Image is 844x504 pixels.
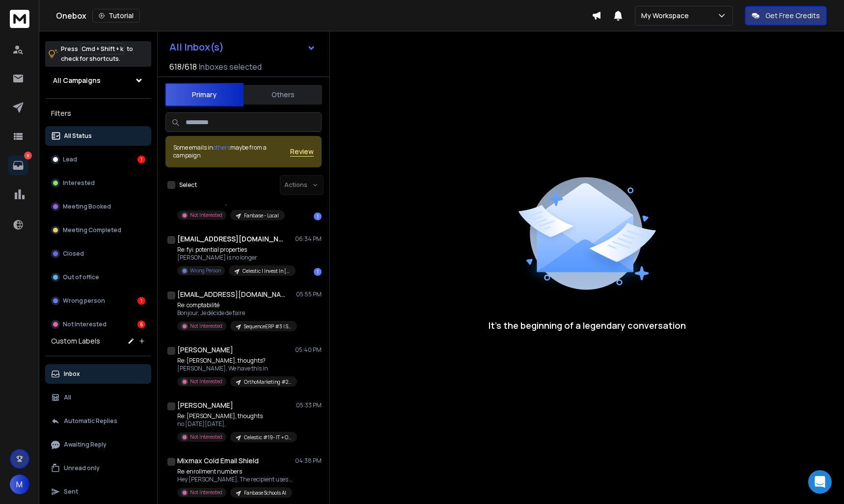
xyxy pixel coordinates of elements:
p: Hey [PERSON_NAME], The recipient uses Mixmax [177,476,295,483]
button: Not Interested6 [45,315,151,334]
p: All Status [64,132,92,140]
p: Re: [PERSON_NAME], thoughts? [177,357,295,365]
p: Get Free Credits [765,11,820,21]
p: Closed [63,250,84,258]
p: Out of office [63,273,99,281]
div: Onebox [56,9,592,23]
span: Cmd + Shift + k [80,43,125,54]
button: Closed [45,244,151,264]
h1: [EMAIL_ADDRESS][DOMAIN_NAME] [177,234,285,244]
p: Automatic Replies [64,417,117,425]
div: 6 [137,320,145,328]
p: All [64,394,71,401]
div: 1 [314,212,322,220]
p: Bonjour, Je décide de faire [177,309,295,317]
p: Interested [63,179,95,187]
button: Interested [45,173,151,193]
button: Others [244,84,322,106]
button: M [10,475,29,494]
button: Meeting Booked [45,197,151,216]
p: Meeting Completed [63,226,121,234]
button: Lead1 [45,150,151,169]
p: Not Interested [190,489,222,496]
p: Fanbase Schools AI [244,489,286,497]
h1: All Campaigns [53,76,101,85]
button: Unread only [45,458,151,478]
button: Inbox [45,364,151,384]
p: 05:40 PM [295,346,322,354]
p: Sent [64,488,78,496]
h1: [EMAIL_ADDRESS][DOMAIN_NAME] [177,290,285,299]
p: Awaiting Reply [64,441,107,449]
p: Fanbase - Local [244,212,279,219]
h3: Custom Labels [51,336,100,346]
button: Awaiting Reply [45,435,151,454]
h1: [PERSON_NAME] [177,345,233,355]
p: Wrong Person [190,267,221,274]
h1: Mixmax Cold Email Shield [177,456,259,466]
p: 8 [24,152,32,159]
p: Re: comptabilité [177,301,295,309]
button: Review [290,147,314,157]
label: Select [179,181,197,189]
p: Lead [63,156,77,163]
button: Primary [165,83,244,106]
p: [PERSON_NAME] is no longer [177,254,295,262]
div: Open Intercom Messenger [808,470,832,494]
div: Some emails in maybe from a campaign [173,144,290,159]
p: OrthoMarketing #2 | AI | 3 steps [244,378,291,386]
p: no [DATE][DATE], [177,420,295,428]
h1: All Inbox(s) [169,42,224,52]
div: 1 [137,297,145,305]
button: Sent [45,482,151,502]
p: Not Interested [190,433,222,441]
span: others [213,143,230,152]
button: All Campaigns [45,71,151,90]
p: 05:33 PM [296,401,322,409]
p: Press to check for shortcuts. [61,44,133,64]
p: Meeting Booked [63,203,111,211]
p: 06:34 PM [295,235,322,243]
p: It’s the beginning of a legendary conversation [489,318,686,332]
p: 05:55 PM [296,291,322,298]
button: Get Free Credits [745,6,827,26]
button: Automatic Replies [45,411,151,431]
p: SequenceERP #3 | Steps 4-5-6 | @info [244,323,291,330]
h3: Inboxes selected [199,61,262,73]
button: All [45,388,151,407]
p: Unread only [64,464,100,472]
span: 618 / 618 [169,61,197,73]
div: 1 [314,268,322,276]
p: Not Interested [190,212,222,219]
p: Re: enrollment numbers [177,468,295,476]
h3: Filters [45,106,151,120]
h1: [PERSON_NAME] [177,400,233,410]
a: 8 [8,156,28,175]
p: Not Interested [190,322,222,330]
div: 1 [137,156,145,163]
button: Meeting Completed [45,220,151,240]
button: Out of office [45,267,151,287]
p: Inbox [64,370,80,378]
button: Wrong person1 [45,291,151,311]
p: Not Interested [190,378,222,385]
p: 04:38 PM [295,457,322,465]
button: Tutorial [92,9,140,23]
p: Re: [PERSON_NAME], thoughts [177,412,295,420]
button: All Inbox(s) [162,37,324,57]
p: Wrong person [63,297,105,305]
p: Celestic | Invest In [GEOGRAPHIC_DATA] | [GEOGRAPHIC_DATA] | Only CEOs [243,267,290,275]
p: Celestic #19- IT + Old School | [GEOGRAPHIC_DATA] | PERFORMANCE | AI CAMPAIGN [244,434,291,441]
p: My Workspace [641,11,693,21]
p: Re: fyi: potential properties [177,246,295,254]
p: [PERSON_NAME], We have this in [177,365,295,372]
p: Not Interested [63,320,107,328]
button: All Status [45,126,151,146]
